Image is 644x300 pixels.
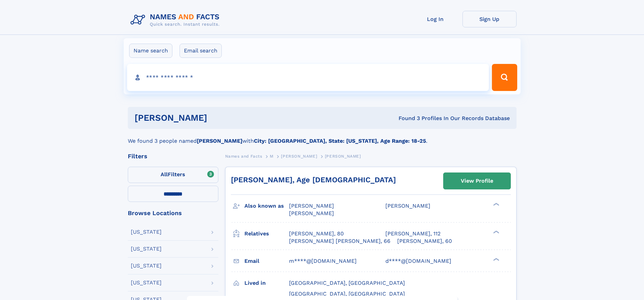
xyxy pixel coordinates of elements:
[385,203,430,209] span: [PERSON_NAME]
[128,153,218,159] div: Filters
[289,280,405,286] span: [GEOGRAPHIC_DATA], [GEOGRAPHIC_DATA]
[225,152,262,160] a: Names and Facts
[492,64,517,91] button: Search Button
[444,173,510,189] a: View Profile
[197,138,242,144] b: [PERSON_NAME]
[492,230,500,234] div: ❯
[461,173,493,189] div: View Profile
[397,237,452,245] a: [PERSON_NAME], 60
[270,152,273,160] a: M
[281,152,317,160] a: [PERSON_NAME]
[131,280,162,285] div: [US_STATE]
[128,167,218,183] label: Filters
[289,230,344,237] a: [PERSON_NAME], 80
[131,229,162,235] div: [US_STATE]
[128,129,517,145] div: We found 3 people named with .
[161,171,168,178] span: All
[128,11,225,29] img: Logo Names and Facts
[270,154,273,159] span: M
[244,228,289,239] h3: Relatives
[325,154,361,159] span: [PERSON_NAME]
[408,11,462,27] a: Log In
[135,114,303,122] h1: [PERSON_NAME]
[129,44,172,58] label: Name search
[244,200,289,212] h3: Also known as
[231,176,396,184] a: [PERSON_NAME], Age [DEMOGRAPHIC_DATA]
[289,210,334,216] span: [PERSON_NAME]
[131,263,162,269] div: [US_STATE]
[281,154,317,159] span: [PERSON_NAME]
[462,11,517,27] a: Sign Up
[385,230,440,237] a: [PERSON_NAME], 112
[244,277,289,289] h3: Lived in
[492,257,500,261] div: ❯
[289,291,405,297] span: [GEOGRAPHIC_DATA], [GEOGRAPHIC_DATA]
[492,202,500,207] div: ❯
[131,246,162,252] div: [US_STATE]
[127,64,489,91] input: search input
[128,210,218,216] div: Browse Locations
[289,237,390,245] a: [PERSON_NAME] [PERSON_NAME], 66
[244,255,289,267] h3: Email
[303,115,510,122] div: Found 3 Profiles In Our Records Database
[289,203,334,209] span: [PERSON_NAME]
[254,138,426,144] b: City: [GEOGRAPHIC_DATA], State: [US_STATE], Age Range: 18-25
[180,44,222,58] label: Email search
